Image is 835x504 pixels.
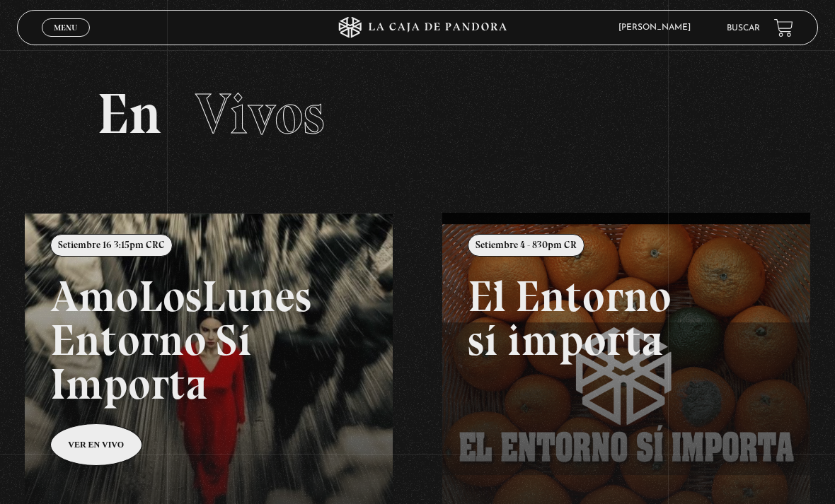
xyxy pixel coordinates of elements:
[97,86,738,142] h2: En
[611,23,705,32] span: [PERSON_NAME]
[54,23,77,32] span: Menu
[50,35,83,45] span: Cerrar
[774,18,793,37] a: View your shopping cart
[195,80,325,148] span: Vivos
[727,24,760,33] a: Buscar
